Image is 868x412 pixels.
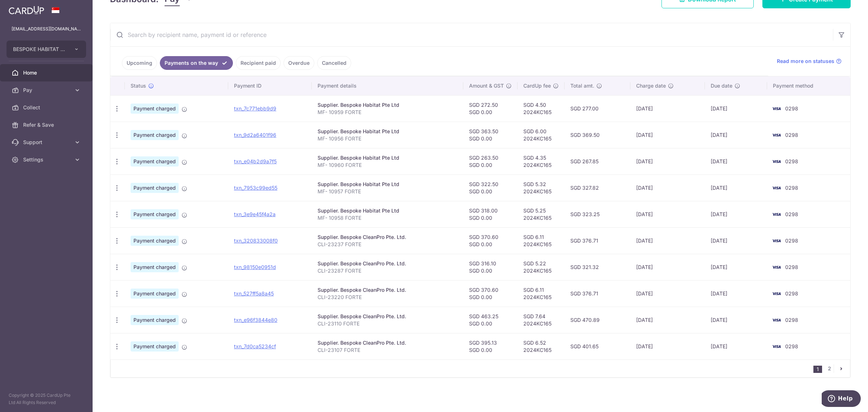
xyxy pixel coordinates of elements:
[318,101,458,109] div: Supplier. Bespoke Habitat Pte Ltd
[518,280,565,307] td: SGD 6.11 2024KC165
[518,307,565,333] td: SGD 7.64 2024KC165
[318,260,458,267] div: Supplier. Bespoke CleanPro Pte. Ltd.
[785,132,798,138] span: 0298
[518,175,565,201] td: SGD 5.32 2024KC165
[565,122,630,148] td: SGD 369.50
[228,76,312,95] th: Payment ID
[518,201,565,227] td: SGD 5.25 2024KC165
[469,82,504,89] span: Amount & GST
[565,201,630,227] td: SGD 323.25
[822,390,861,408] iframe: Opens a widget where you can find more information
[785,105,798,112] span: 0298
[565,254,630,280] td: SGD 321.32
[777,58,834,65] span: Read more on statuses
[318,109,458,116] p: MF- 10959 FORTE
[318,154,458,161] div: Supplier. Bespoke Habitat Pte Ltd
[9,6,44,14] img: CardUp
[7,41,86,58] button: BESPOKE HABITAT FORTE PTE. LTD.
[705,333,767,360] td: [DATE]
[785,237,798,244] span: 0298
[565,95,630,122] td: SGD 277.00
[234,158,277,164] a: txn_e04b2d9a7f5
[318,346,458,354] p: CLI-23107 FORTE
[234,185,277,191] a: txn_7953c99ed55
[570,82,594,89] span: Total amt.
[234,211,276,217] a: txn_3e9e45f4a2a
[518,254,565,280] td: SGD 5.22 2024KC165
[705,122,767,148] td: [DATE]
[769,131,784,139] img: Bank Card
[318,294,458,301] p: CLI-23220 FORTE
[785,343,798,349] span: 0298
[234,343,276,349] a: txn_7d0ca5234cf
[518,148,565,175] td: SGD 4.35 2024KC165
[318,128,458,135] div: Supplier. Bespoke Habitat Pte Ltd
[463,307,518,333] td: SGD 463.25 SGD 0.00
[23,87,71,94] span: Pay
[23,139,71,146] span: Support
[463,95,518,122] td: SGD 272.50 SGD 0.00
[23,156,71,163] span: Settings
[630,122,705,148] td: [DATE]
[318,181,458,188] div: Supplier. Bespoke Habitat Pte Ltd
[234,264,276,270] a: txn_98150e0951d
[131,82,146,89] span: Status
[23,121,71,129] span: Refer & Save
[785,211,798,217] span: 0298
[767,76,850,95] th: Payment method
[131,341,179,352] span: Payment charged
[523,82,551,89] span: CardUp fee
[705,280,767,307] td: [DATE]
[518,333,565,360] td: SGD 6.52 2024KC165
[318,135,458,142] p: MF- 10956 FORTE
[630,280,705,307] td: [DATE]
[565,333,630,360] td: SGD 401.65
[630,333,705,360] td: [DATE]
[131,156,179,167] span: Payment charged
[463,227,518,254] td: SGD 370.60 SGD 0.00
[463,175,518,201] td: SGD 322.50 SGD 0.00
[131,130,179,140] span: Payment charged
[769,157,784,166] img: Bank Card
[23,104,71,111] span: Collect
[318,161,458,169] p: MF- 10960 FORTE
[234,132,276,138] a: txn_9d2a6401f96
[630,254,705,280] td: [DATE]
[769,289,784,298] img: Bank Card
[705,307,767,333] td: [DATE]
[565,307,630,333] td: SGD 470.89
[131,104,179,114] span: Payment charged
[518,95,565,122] td: SGD 4.50 2024KC165
[131,209,179,219] span: Payment charged
[131,183,179,193] span: Payment charged
[318,267,458,274] p: CLI-23287 FORTE
[318,241,458,248] p: CLI-23237 FORTE
[813,360,850,377] nav: pager
[565,227,630,254] td: SGD 376.71
[630,201,705,227] td: [DATE]
[785,290,798,297] span: 0298
[312,76,463,95] th: Payment details
[636,82,666,89] span: Charge date
[769,263,784,272] img: Bank Card
[463,201,518,227] td: SGD 318.00 SGD 0.00
[630,227,705,254] td: [DATE]
[785,264,798,270] span: 0298
[463,280,518,307] td: SGD 370.60 SGD 0.00
[785,185,798,191] span: 0298
[234,317,277,323] a: txn_e96f3844e80
[785,317,798,323] span: 0298
[318,214,458,222] p: MF- 10958 FORTE
[463,254,518,280] td: SGD 316.10 SGD 0.00
[131,262,179,272] span: Payment charged
[318,207,458,214] div: Supplier. Bespoke Habitat Pte Ltd
[630,95,705,122] td: [DATE]
[565,148,630,175] td: SGD 267.85
[630,148,705,175] td: [DATE]
[518,227,565,254] td: SGD 6.11 2024KC165
[705,95,767,122] td: [DATE]
[518,122,565,148] td: SGD 6.00 2024KC165
[785,158,798,164] span: 0298
[769,104,784,113] img: Bank Card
